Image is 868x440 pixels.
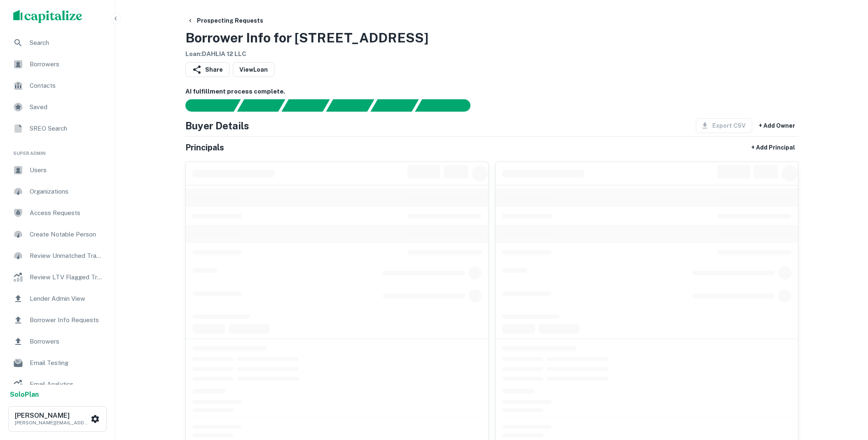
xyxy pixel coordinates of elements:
div: AI fulfillment process complete. [415,99,480,112]
span: SREO Search [30,124,103,133]
a: ViewLoan [233,62,274,77]
div: Principals found, AI now looking for contact information... [326,99,374,112]
h4: Buyer Details [185,118,249,133]
div: Principals found, still searching for contact information. This may take time... [370,99,419,112]
a: Users [7,160,108,180]
a: Contacts [7,76,108,96]
a: Saved [7,97,108,117]
span: Borrower Info Requests [30,315,103,325]
a: Search [7,33,108,53]
h6: AI fulfillment process complete. [185,87,798,96]
h6: Loan : DAHLIA 12 LLC [185,49,428,59]
a: Borrowers [7,54,108,74]
a: Borrower Info Requests [7,310,108,330]
div: Documents found, AI parsing details... [281,99,330,112]
h6: [PERSON_NAME] [15,412,89,419]
a: Review LTV Flagged Transactions [7,267,108,287]
span: Search [30,38,103,48]
button: Prospecting Requests [184,13,267,28]
button: Share [185,62,229,77]
a: Lender Admin View [7,289,108,309]
span: Lender Admin View [30,294,103,304]
strong: Solo Plan [10,391,39,398]
button: [PERSON_NAME][PERSON_NAME][EMAIL_ADDRESS][DOMAIN_NAME] [8,406,107,432]
div: Your request is received and processing... [237,99,285,112]
span: Email Testing [30,358,103,368]
span: Review Unmatched Transactions [30,251,103,261]
span: Contacts [30,81,103,91]
iframe: Chat Widget [827,374,868,414]
img: capitalize-logo.png [13,10,82,23]
a: Access Requests [7,203,108,223]
a: Borrowers [7,332,108,351]
span: Borrowers [30,59,103,69]
span: Saved [30,102,103,112]
a: Email Testing [7,353,108,373]
li: Super Admin [7,140,108,160]
a: SoloPlan [10,390,39,400]
button: + Add Owner [756,118,798,133]
button: + Add Principal [748,140,798,155]
p: [PERSON_NAME][EMAIL_ADDRESS][DOMAIN_NAME] [15,419,89,426]
span: Organizations [30,187,103,197]
div: Sending borrower request to AI... [175,99,237,112]
a: Organizations [7,182,108,201]
h5: Principals [185,141,224,154]
span: Review LTV Flagged Transactions [30,272,103,282]
a: Create Notable Person [7,225,108,244]
h3: Borrower Info for [STREET_ADDRESS] [185,28,428,48]
span: Users [30,165,103,175]
a: SREO Search [7,119,108,138]
a: Email Analytics [7,374,108,394]
a: Review Unmatched Transactions [7,246,108,266]
span: Create Notable Person [30,229,103,239]
span: Borrowers [30,337,103,346]
span: Email Analytics [30,379,103,389]
span: Access Requests [30,208,103,218]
